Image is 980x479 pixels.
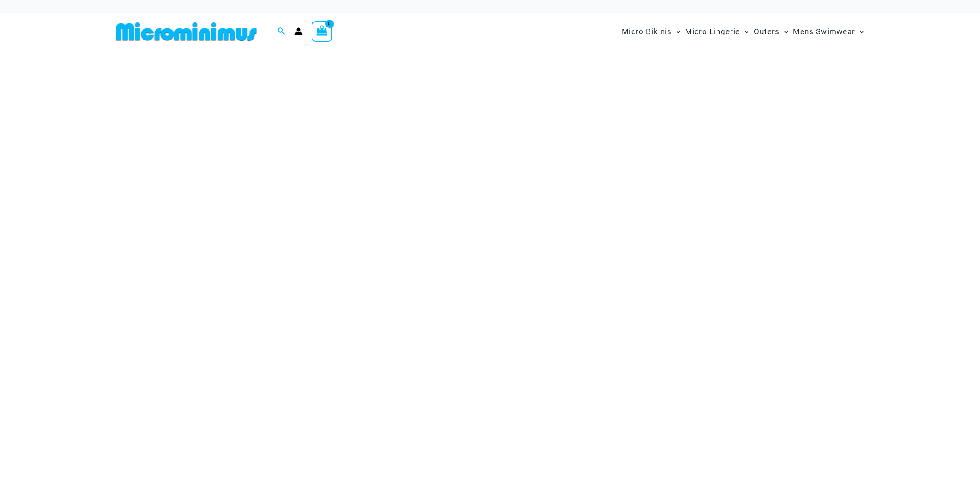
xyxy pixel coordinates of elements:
a: OutersMenu ToggleMenu Toggle [752,18,791,45]
a: Micro BikinisMenu ToggleMenu Toggle [619,18,683,45]
span: Menu Toggle [855,20,864,43]
span: Micro Bikinis [622,20,672,43]
span: Menu Toggle [780,20,788,43]
img: MM SHOP LOGO FLAT [112,22,260,42]
span: Menu Toggle [672,20,681,43]
a: View Shopping Cart, empty [312,21,332,42]
span: Menu Toggle [740,20,749,43]
nav: Site Navigation [618,17,868,47]
a: Mens SwimwearMenu ToggleMenu Toggle [791,18,866,45]
a: Micro LingerieMenu ToggleMenu Toggle [683,18,751,45]
span: Micro Lingerie [685,20,740,43]
a: Search icon link [277,26,285,37]
a: Account icon link [294,27,303,35]
span: Mens Swimwear [793,20,855,43]
span: Outers [754,20,780,43]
